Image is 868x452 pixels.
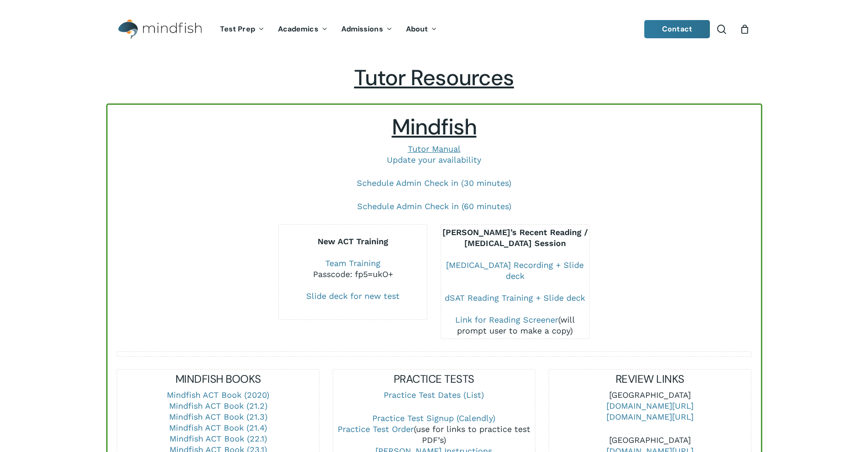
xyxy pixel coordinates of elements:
[318,236,388,246] b: New ACT Training
[354,63,514,92] span: Tutor Resources
[169,401,267,411] a: Mindfish ACT Book (21.2)
[357,201,511,211] a: Schedule Admin Check in (60 minutes)
[399,26,444,33] a: About
[279,269,427,280] div: Passcode: fp5=ukO+
[169,423,267,432] a: Mindfish ACT Book (21.4)
[606,401,693,411] a: [DOMAIN_NAME][URL]
[406,24,428,34] span: About
[372,413,495,423] a: Practice Test Signup (Calendly)
[169,434,267,443] a: Mindfish ACT Book (22.1)
[306,291,400,301] a: Slide deck for new test
[213,12,444,46] nav: Main Menu
[606,412,693,421] a: [DOMAIN_NAME][URL]
[644,20,710,38] a: Contact
[357,178,511,188] a: Schedule Admin Check in (30 minutes)
[455,315,558,324] a: Link for Reading Screener
[334,26,399,33] a: Admissions
[549,372,751,386] h5: REVIEW LINKS
[408,144,461,154] a: Tutor Manual
[333,372,535,386] h5: PRACTICE TESTS
[384,390,484,400] a: Practice Test Dates (List)
[445,293,585,303] a: dSAT Reading Training + Slide deck
[442,227,588,248] b: [PERSON_NAME]’s Recent Reading / [MEDICAL_DATA] Session
[213,26,271,33] a: Test Prep
[441,314,589,336] div: (will prompt user to make a copy)
[387,155,481,164] a: Update your availability
[117,372,319,386] h5: MINDFISH BOOKS
[271,26,334,33] a: Academics
[662,24,692,34] span: Contact
[169,412,267,421] a: Mindfish ACT Book (21.3)
[167,390,269,400] a: Mindfish ACT Book (2020)
[341,24,383,34] span: Admissions
[392,113,477,141] span: Mindfish
[338,424,414,434] a: Practice Test Order
[278,24,318,34] span: Academics
[325,258,380,268] a: Team Training
[446,260,584,281] a: [MEDICAL_DATA] Recording + Slide deck
[106,12,762,46] header: Main Menu
[220,24,255,34] span: Test Prep
[549,390,751,435] p: [GEOGRAPHIC_DATA]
